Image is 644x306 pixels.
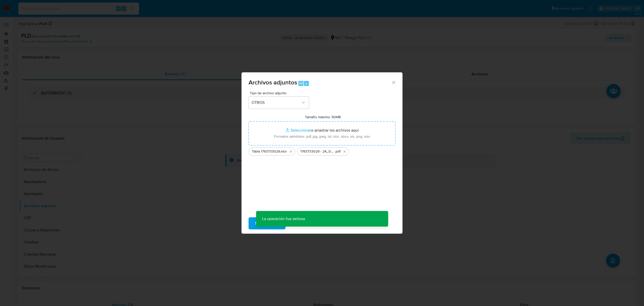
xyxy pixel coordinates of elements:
[342,148,348,155] button: Eliminar 1763733029 - 24_09_2025.pdf
[294,218,310,229] span: Cancelar
[299,81,303,86] span: Alt
[280,149,287,154] span: .xlsx
[305,81,307,86] span: a
[249,217,286,229] button: Subir archivo
[305,115,341,119] label: Tamaño máximo: 50MB
[252,100,301,105] span: OTROS
[252,149,280,154] span: Tabla 1763733029
[300,149,335,154] span: 1763733029 - 24_09_2025
[250,91,310,95] span: Tipo de archivo adjunto
[255,218,279,229] span: Subir archivo
[288,148,294,155] button: Eliminar Tabla 1763733029.xlsx
[256,211,311,227] p: La operación fue exitosa
[249,145,395,156] ul: Archivos seleccionados
[391,80,396,84] button: Cerrar
[249,78,297,87] span: Archivos adjuntos
[249,97,309,109] button: OTROS
[335,149,341,154] span: .pdf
